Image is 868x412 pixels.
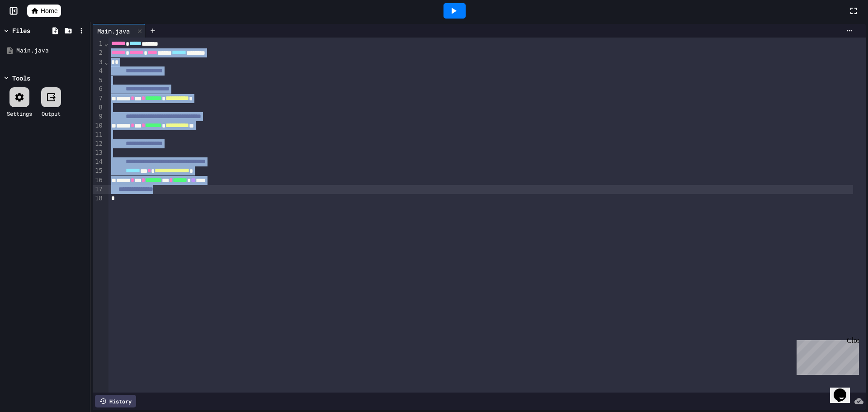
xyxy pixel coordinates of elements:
[93,58,104,67] div: 3
[93,76,104,85] div: 5
[93,166,104,175] div: 15
[93,121,104,130] div: 10
[104,40,108,47] span: Fold line
[830,376,859,403] iframe: chat widget
[93,103,104,112] div: 8
[93,24,146,38] div: Main.java
[93,48,104,57] div: 2
[93,26,134,36] div: Main.java
[27,5,61,17] a: Home
[104,58,108,66] span: Fold line
[41,6,57,15] span: Home
[93,66,104,76] div: 4
[4,4,62,57] div: Chat with us now!Close
[93,85,104,94] div: 6
[12,73,30,83] div: Tools
[95,395,136,407] div: History
[793,336,859,375] iframe: chat widget
[7,109,32,118] div: Settings
[93,130,104,139] div: 11
[93,148,104,157] div: 13
[93,94,104,103] div: 7
[93,176,104,185] div: 16
[93,185,104,194] div: 17
[93,194,104,203] div: 18
[42,109,61,118] div: Output
[93,39,104,48] div: 1
[93,157,104,166] div: 14
[12,26,30,35] div: Files
[93,112,104,121] div: 9
[16,46,87,55] div: Main.java
[93,139,104,148] div: 12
